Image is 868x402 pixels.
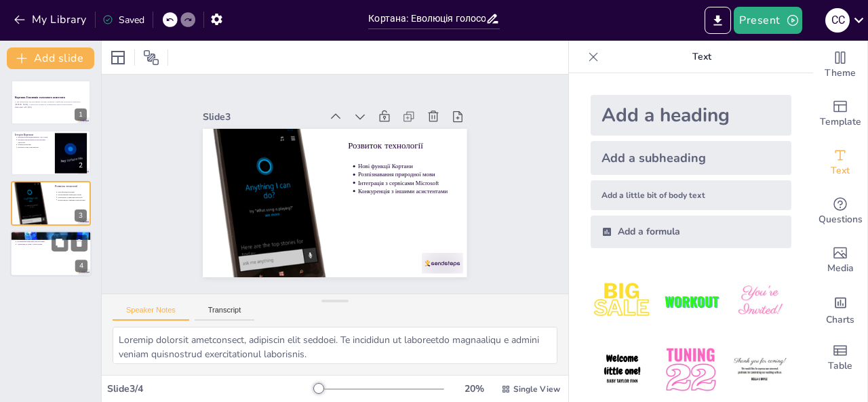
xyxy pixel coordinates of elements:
[591,270,654,333] img: 1.jpeg
[813,187,867,236] div: Get real-time input from your audience
[143,49,159,66] span: Position
[71,235,87,252] button: Delete Slide
[102,14,144,26] div: Saved
[347,200,429,263] p: Конкуренція з іншими асистентами
[825,7,850,34] button: С С
[831,163,850,178] span: Text
[813,285,867,334] div: Add charts and graphs
[15,101,87,106] p: У цій презентації ми розглянемо історію, розвиток і майбутнє голосового асистента [PERSON_NAME], ...
[591,180,791,210] div: Add a little bit of body text
[11,181,91,226] div: 3
[705,7,731,34] button: Export to PowerPoint
[728,338,791,401] img: 6.jpeg
[734,7,802,34] button: Present
[52,235,68,252] button: Duplicate Slide
[58,196,87,199] p: Інтеграція з сервісами Microsoft
[591,95,791,136] div: Add a heading
[813,334,867,382] div: Add a table
[11,80,91,125] div: 1
[813,89,867,138] div: Add ready made slides
[264,47,366,126] div: Slide 3
[15,132,51,136] p: Історія Кортани
[18,143,51,146] p: Функції Кортани
[813,138,867,187] div: Add text boxes
[813,236,867,285] div: Add images, graphics, shapes or video
[820,115,861,129] span: Template
[604,41,800,73] p: Text
[75,260,87,273] div: 4
[18,138,51,143] p: Кортана інтегрувалася в екосистему Microsoft
[58,191,87,194] p: Нові функції Кортани
[591,338,654,401] img: 4.jpeg
[357,186,439,249] p: Розпізнавання природної мови
[113,306,189,321] button: Speaker Notes
[55,184,87,188] p: Розвиток технології
[659,338,722,401] img: 5.jpeg
[75,159,87,172] div: 2
[17,235,87,238] p: Інтеграція нових технологій
[813,41,867,89] div: Change the overall theme
[15,106,87,108] p: Generated with [URL]
[58,193,87,196] p: Розпізнавання природної мови
[195,306,255,321] button: Transcript
[591,141,791,175] div: Add a subheading
[591,216,791,248] div: Add a formula
[18,146,51,148] p: Кортана стала популярною
[365,156,458,228] p: Розвиток технології
[368,9,485,28] input: Insert title
[826,313,854,327] span: Charts
[659,270,722,333] img: 2.jpeg
[825,66,856,81] span: Theme
[11,130,91,175] div: 2
[107,47,129,68] div: Layout
[828,359,852,374] span: Table
[75,108,87,121] div: 1
[14,233,87,237] p: [PERSON_NAME]
[827,261,854,276] span: Media
[818,212,863,227] span: Questions
[513,384,560,395] span: Single View
[458,382,490,395] div: 20 %
[825,8,850,33] div: С С
[362,180,444,243] p: Нові функції Кортани
[15,96,65,100] strong: Кортана: Еволюція голосового асистента
[18,136,51,138] p: Кортана була представлена у 2013 році
[7,47,94,69] button: Add slide
[10,9,92,31] button: My Library
[728,270,791,333] img: 3.jpeg
[17,238,87,241] p: Покращення взаємодії з користувачами
[58,199,87,201] p: Конкуренція з іншими асистентами
[352,193,434,256] p: Інтеграція з сервісами Microsoft
[113,327,557,364] textarea: Loremip dolorsit ametconsect, adipiscin elit seddoei. Te incididun ut laboreetdo magnaaliqu e adm...
[75,209,87,222] div: 3
[17,243,87,246] p: Адаптація до змін у технологіях
[10,230,92,277] div: 4
[17,241,87,243] p: Розширення можливостей Кортани
[107,382,314,395] div: Slide 3 / 4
